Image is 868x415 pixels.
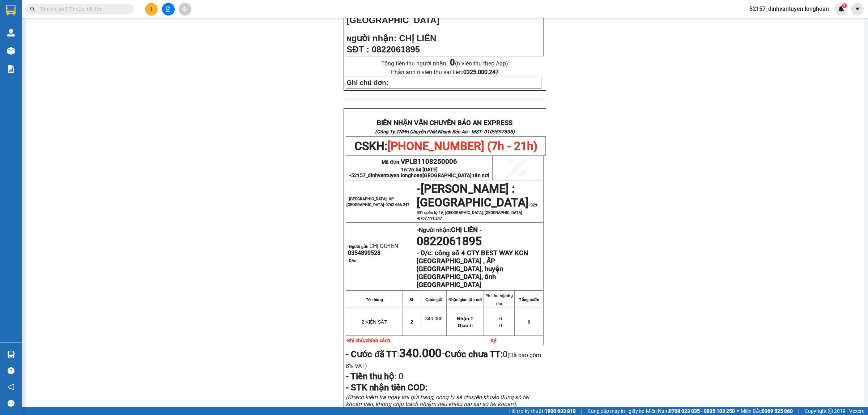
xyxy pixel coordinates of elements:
[149,7,154,12] span: plus
[352,33,397,43] span: gười nhận:
[348,249,380,256] span: 0354899528
[182,7,187,12] span: aim
[386,202,409,207] span: 0762.666.247
[545,408,576,414] strong: 1900 633 818
[417,203,539,221] span: 929-931 quốc lộ 1A, [GEOGRAPHIC_DATA], [GEOGRAPHIC_DATA] -
[396,371,403,381] span: 0
[349,167,489,178] span: 16:26:54 [DATE] -
[409,298,414,302] strong: SL
[375,129,515,134] strong: (Công Ty TNHH Chuyển Phát Nhanh Bảo An - MST: 0109597835)
[798,407,799,415] span: |
[377,119,512,127] strong: BIÊN NHẬN VẬN CHUYỂN BẢO AN EXPRESS
[40,5,125,13] input: Tìm tên, số ĐT hoặc mã đơn
[7,351,15,358] img: warehouse-icon
[399,346,442,360] strong: 340.000
[7,65,15,73] img: solution-icon
[346,243,398,256] span: CHỊ QUYÊN -
[509,407,576,415] span: Hỗ trợ kỹ thuật:
[458,323,470,328] strong: Giao:
[8,384,14,390] span: notification
[346,371,403,381] span: :
[425,316,442,321] span: 340.000
[346,244,368,249] strong: - Người gửi:
[528,319,530,325] span: 0
[478,227,481,234] span: -
[419,227,478,234] span: Người nhận:
[351,172,489,178] span: 52157_dinhvantuyen.longhoan
[372,44,420,54] span: 0822061895
[346,44,369,54] strong: SĐT :
[346,371,394,381] strong: - Tiền thu hộ
[391,69,499,76] span: Phản ánh n.viên thu sai tiền:
[450,57,455,68] strong: 0
[669,408,735,414] strong: 0708 023 035 - 0935 103 250
[737,410,739,412] span: ⚪️
[762,408,793,414] strong: 0369 525 060
[490,338,498,343] strong: Ký:
[843,3,846,8] span: 1
[485,294,513,306] strong: Phí thu hộ/phụ thu
[354,139,537,153] span: CSKH:
[346,394,529,407] span: (Khách kiểm tra ngay khi gửi hàng, công ty sẽ chuyển khoản đúng số tài khoản trên, không chịu trá...
[417,188,539,221] span: -
[445,349,503,359] strong: Cước chưa TT:
[387,139,537,153] span: [PHONE_NUMBER] (7h - 21h)
[418,216,442,221] span: 0707.111.247
[6,5,16,16] img: logo-vxr
[854,6,861,12] span: caret-down
[30,7,35,12] span: search
[417,182,421,196] span: -
[346,338,392,343] strong: Ghi chú/chính sách:
[496,323,502,328] span: - 0
[145,3,158,16] button: plus
[366,298,383,302] strong: Tên hàng
[8,367,14,374] span: question-circle
[417,182,529,209] span: [PERSON_NAME] : [GEOGRAPHIC_DATA]
[346,35,396,43] strong: N
[581,407,582,415] span: |
[417,249,528,289] strong: cổng số 4 CTY BEST WAY KCN [GEOGRAPHIC_DATA] , ẤP [GEOGRAPHIC_DATA], huyện [GEOGRAPHIC_DATA], tỉn...
[399,346,445,360] span: -
[417,249,433,257] strong: - D/c:
[346,197,409,207] span: - [GEOGRAPHIC_DATA]: VP [GEOGRAPHIC_DATA]-
[457,316,471,321] strong: Nhận:
[399,33,436,43] span: CHỊ LIÊN
[741,407,793,415] span: Miền Bắc
[463,69,499,76] strong: 0325.000.247
[646,407,735,415] span: Miền Nam
[451,226,478,234] span: CHỊ LIÊN
[450,60,508,67] span: (n.viên thu theo App)
[166,7,171,12] span: file-add
[162,3,175,16] button: file-add
[346,79,388,86] strong: Ghi chú đơn:
[448,298,482,302] strong: Nhận/giao tận nơi
[828,408,833,414] span: copyright
[422,172,489,178] span: [GEOGRAPHIC_DATA] tận nơi
[7,47,15,55] img: warehouse-icon
[425,298,442,302] strong: Cước gửi
[851,3,864,16] button: caret-down
[346,258,356,263] strong: - D/c:
[744,4,835,13] span: 52157_dinhvantuyen.longhoan
[382,159,457,165] span: Mã đơn:
[458,323,472,328] span: 0
[401,158,457,166] span: VPLB1108250006
[381,60,508,67] span: Tổng tiền thu người nhận:
[417,234,482,248] span: 0822061895
[346,349,445,359] span: :
[8,400,14,407] span: message
[519,298,539,302] strong: Tổng cước
[588,407,644,415] span: Cung cấp máy in - giấy in:
[842,3,847,8] sup: 1
[7,29,15,37] img: warehouse-icon
[417,226,478,234] strong: -
[838,6,844,12] img: icon-new-feature
[179,3,191,16] button: aim
[496,316,502,321] span: - 0
[457,316,473,321] span: 0
[346,382,427,393] span: - STK nhận tiền COD:
[362,319,387,325] span: 2 KIỆN SẮT
[410,319,413,325] span: 2
[346,349,397,359] strong: - Cước đã TT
